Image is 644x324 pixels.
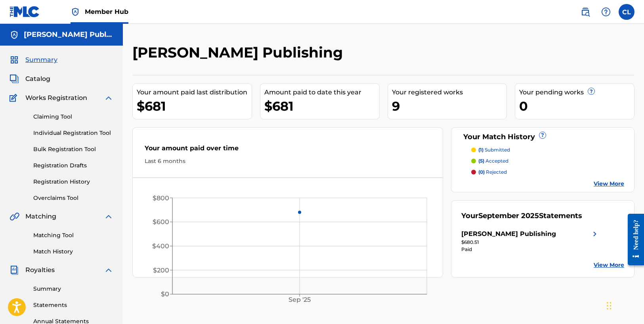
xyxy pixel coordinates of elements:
[598,4,614,20] div: Help
[594,261,624,269] a: View More
[33,113,113,121] a: Claiming Tool
[85,7,128,16] span: Member Hub
[594,180,624,188] a: View More
[33,178,113,186] a: Registration History
[471,169,624,176] a: (0) rejected
[152,242,169,250] tspan: $400
[24,30,113,39] h5: Chase Lowery Publishing
[137,97,252,115] div: $681
[471,157,624,165] a: (5) accepted
[10,55,57,65] a: SummarySummary
[25,74,50,84] span: Catalog
[33,161,113,170] a: Registration Drafts
[25,212,56,221] span: Matching
[10,93,20,103] img: Works Registration
[577,4,593,20] a: Public Search
[478,157,508,165] p: accepted
[104,93,113,103] img: expand
[264,97,379,115] div: $681
[478,147,483,153] span: (1)
[10,74,19,84] img: Catalog
[153,266,169,274] tspan: $200
[145,144,431,157] div: Your amount paid over time
[10,30,19,40] img: Accounts
[10,55,19,65] img: Summary
[33,129,113,137] a: Individual Registration Tool
[601,7,611,17] img: help
[607,294,612,318] div: Drag
[71,7,80,17] img: Top Rightsholder
[25,55,57,65] span: Summary
[153,218,169,226] tspan: $600
[33,145,113,153] a: Bulk Registration Tool
[478,169,485,175] span: (0)
[264,88,379,97] div: Amount paid to date this year
[471,146,624,153] a: (1) submitted
[461,229,556,239] div: [PERSON_NAME] Publishing
[33,247,113,256] a: Match History
[619,4,634,20] div: User Menu
[10,74,50,84] a: CatalogCatalog
[161,290,169,298] tspan: $0
[539,132,546,138] span: ?
[461,246,600,253] div: Paid
[478,146,510,153] p: submitted
[289,296,311,303] tspan: Sep '25
[33,301,113,309] a: Statements
[25,93,87,103] span: Works Registration
[588,88,594,94] span: ?
[25,265,55,275] span: Royalties
[392,97,507,115] div: 9
[392,88,507,97] div: Your registered works
[519,97,634,115] div: 0
[104,265,113,275] img: expand
[478,211,539,220] span: September 2025
[10,6,40,17] img: MLC Logo
[461,239,600,246] div: $680.51
[10,265,19,275] img: Royalties
[478,169,507,176] p: rejected
[104,212,113,221] img: expand
[153,194,169,202] tspan: $800
[519,88,634,97] div: Your pending works
[145,157,431,165] div: Last 6 months
[590,229,600,239] img: right chevron icon
[33,194,113,202] a: Overclaims Tool
[461,211,582,221] div: Your Statements
[461,229,600,253] a: [PERSON_NAME] Publishingright chevron icon$680.51Paid
[132,44,347,61] h2: [PERSON_NAME] Publishing
[622,207,644,272] iframe: Resource Center
[478,158,484,164] span: (5)
[581,7,590,17] img: search
[33,285,113,293] a: Summary
[33,231,113,240] a: Matching Tool
[604,286,644,324] iframe: Chat Widget
[461,132,624,142] div: Your Match History
[10,212,19,221] img: Matching
[137,88,252,97] div: Your amount paid last distribution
